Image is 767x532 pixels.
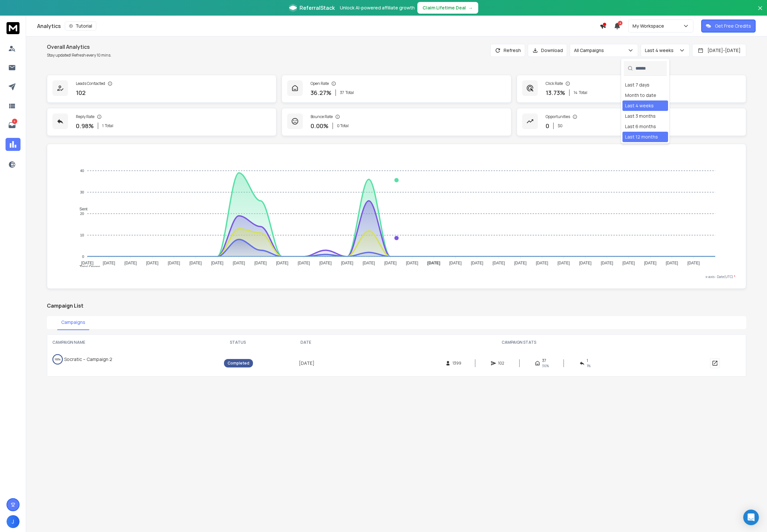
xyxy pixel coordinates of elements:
[514,261,527,265] tspan: [DATE]
[6,119,19,132] a: 4
[340,5,415,11] p: Unlock AI-powered affiliate growth
[493,261,505,265] tspan: [DATE]
[75,265,100,269] span: Total Opens
[574,47,607,54] p: All Campaigns
[254,261,267,265] tspan: [DATE]
[311,88,331,97] p: 36.27 %
[76,88,86,97] p: 102
[449,261,462,265] tspan: [DATE]
[47,43,111,51] h1: Overall Analytics
[7,515,20,528] button: J
[546,114,570,119] p: Opportunities
[384,261,397,265] tspan: [DATE]
[528,44,567,57] button: Download
[536,261,548,265] tspan: [DATE]
[189,261,202,265] tspan: [DATE]
[579,90,587,95] span: Total
[542,363,549,368] span: 36 %
[601,261,613,265] tspan: [DATE]
[311,81,329,86] p: Open Rate
[715,23,751,29] p: Get Free Credits
[211,261,223,265] tspan: [DATE]
[55,356,61,363] p: 100 %
[80,233,84,237] tspan: 10
[622,261,635,265] tspan: [DATE]
[37,21,600,31] div: Analytics
[427,261,440,265] tspan: [DATE]
[618,21,622,25] span: 4
[587,358,588,363] span: 1
[417,2,478,14] button: Claim Lifetime Deal→
[517,75,746,103] a: Click Rate13.73%14Total
[103,261,115,265] tspan: [DATE]
[276,261,288,265] tspan: [DATE]
[102,123,104,128] span: 1
[341,261,353,265] tspan: [DATE]
[319,261,332,265] tspan: [DATE]
[644,261,657,265] tspan: [DATE]
[558,261,570,265] tspan: [DATE]
[333,335,705,350] th: CAMPAIGN STATS
[546,81,563,86] p: Click Rate
[282,75,511,103] a: Open Rate36.27%37Total
[546,88,565,97] p: 13.73 %
[633,23,667,29] p: My Workspace
[666,261,678,265] tspan: [DATE]
[76,114,94,119] p: Reply Rate
[47,75,276,103] a: Leads Contacted102
[146,261,159,265] tspan: [DATE]
[625,113,656,119] div: Last 3 months
[300,4,335,12] span: ReferralStack
[498,361,505,366] span: 102
[542,358,546,363] span: 37
[279,335,333,350] th: DATE
[105,123,113,128] span: Total
[58,274,735,279] p: x-axis : Date(UTC)
[471,261,483,265] tspan: [DATE]
[541,47,563,54] p: Download
[47,335,197,350] th: CAMPAIGN NAME
[337,123,349,128] p: 0 Total
[453,361,461,366] span: 1399
[574,90,578,95] span: 14
[80,212,84,216] tspan: 20
[645,47,676,54] p: Last 4 weeks
[625,102,654,109] div: Last 4 weeks
[625,123,656,130] div: Last 6 months
[233,261,245,265] tspan: [DATE]
[558,123,563,128] p: $ 0
[76,121,94,130] p: 0.98 %
[80,169,84,173] tspan: 40
[311,114,333,119] p: Bounce Rate
[224,359,253,367] div: Completed
[504,47,521,54] p: Refresh
[124,261,137,265] tspan: [DATE]
[47,302,746,310] h2: Campaign List
[701,20,756,33] button: Get Free Credits
[490,44,525,57] button: Refresh
[517,108,746,136] a: Opportunities0$0
[81,261,93,265] tspan: [DATE]
[298,261,310,265] tspan: [DATE]
[406,261,418,265] tspan: [DATE]
[279,350,333,376] td: [DATE]
[65,21,96,31] button: Tutorial
[282,108,511,136] a: Bounce Rate0.00%0 Total
[688,261,700,265] tspan: [DATE]
[12,119,17,124] p: 4
[546,121,549,130] p: 0
[579,261,592,265] tspan: [DATE]
[363,261,375,265] tspan: [DATE]
[57,315,89,330] button: Campaigns
[345,90,354,95] span: Total
[197,335,279,350] th: STATUS
[75,207,88,211] span: Sent
[692,44,746,57] button: [DATE]-[DATE]
[625,134,658,140] div: Last 12 months
[587,363,591,368] span: 1 %
[340,90,344,95] span: 37
[743,510,759,525] div: Open Intercom Messenger
[47,350,151,368] td: Socratic – Campaign 2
